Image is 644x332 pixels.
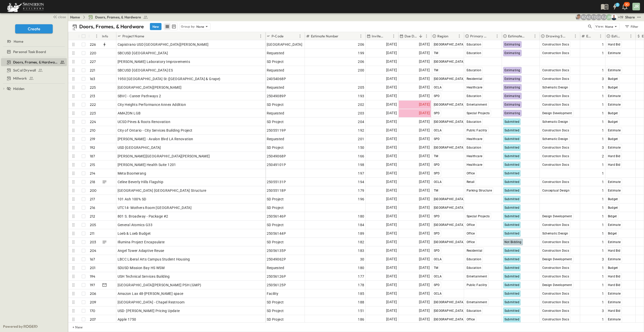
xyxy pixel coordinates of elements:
nav: breadcrumbs [70,15,151,20]
span: SD Project [267,102,284,107]
span: Estimate [608,180,621,184]
span: [GEOGRAPHIC_DATA] [GEOGRAPHIC_DATA] Structure [118,188,206,193]
span: Construction Docs [542,68,569,72]
p: 217 [90,197,95,202]
div: Doors, Frames, & Hardwaretest [1,58,67,66]
span: [GEOGRAPHIC_DATA] [434,103,465,106]
button: Menu [494,33,500,39]
span: 1 [602,42,604,47]
span: SD Project [267,145,284,150]
p: Region [437,34,448,39]
span: [DATE] [386,153,397,159]
span: Submitted [504,189,520,192]
div: Francisco J. Sanchez (frsanchez@swinerton.com) [601,14,607,20]
span: [DATE] [386,196,397,202]
span: 205 [358,85,364,90]
span: Requested [267,136,284,141]
span: Estimating [504,51,520,55]
span: Conceptual Design [542,189,570,192]
p: P-Code [272,34,283,39]
p: 218 [90,179,95,184]
span: [DATE] [419,187,430,193]
span: Estimating [504,94,520,98]
span: 25055119P [267,128,286,133]
span: Parking Structure [467,189,492,192]
p: 219 [90,136,95,141]
span: SPD [434,94,440,98]
p: 214 [90,171,95,176]
p: 163 [90,76,95,81]
span: Education [467,51,481,55]
span: [PERSON_NAME] Health Suite 1201 [118,162,176,167]
span: SD Project [267,197,284,202]
span: Education [467,68,481,72]
span: Hidden [13,86,24,91]
span: 1 [602,102,604,107]
span: Entertainment [467,103,487,106]
span: Construction Docs [542,77,569,81]
span: Submitted [504,129,520,132]
span: Hard Bid [608,43,621,46]
span: [GEOGRAPHIC_DATA] [434,77,465,81]
span: [DATE] [386,110,397,116]
span: Healthcare [467,137,482,141]
button: 1 [610,2,620,11]
span: 200 [358,68,364,73]
button: Create [15,24,53,33]
p: View: [595,24,604,29]
span: Requested [267,111,284,116]
span: SoCal Drywall [13,68,36,73]
span: 166 [358,154,364,159]
div: Filter [624,24,639,29]
span: 1 [602,128,604,133]
p: 30 [625,3,629,7]
span: AMAZON LGB [118,111,141,116]
span: [DATE] [386,50,397,56]
span: Estimating [504,77,520,81]
span: Special Projects [467,111,490,115]
button: JR [632,2,640,11]
a: Doors, Frames, & Hardware [1,59,66,66]
span: 25049089P [267,93,286,99]
p: 224 [90,119,96,124]
span: 1 [602,51,604,56]
span: Submitted [504,163,520,167]
span: SBCUSD [GEOGRAPHIC_DATA] ES [118,68,173,73]
span: 1 [602,68,604,73]
span: Healthcare [467,86,482,89]
p: Project Name [122,34,144,39]
span: 194 [358,179,364,184]
span: Hard Bid [608,163,621,167]
p: Estimate Number [311,34,339,39]
span: TM [434,68,438,72]
span: Education [467,120,481,124]
div: Personal Task Boardtest [1,48,67,56]
span: Capistrano USD [GEOGRAPHIC_DATA][PERSON_NAME] [118,42,209,47]
p: Invite Date [372,34,384,39]
span: Submitted [504,154,520,158]
span: [PERSON_NAME] - Avalon Blvd LA Renovation [118,136,193,141]
p: 225 [90,85,96,90]
button: Sort [418,33,423,39]
span: [DATE] [419,179,430,185]
span: [DATE] [386,102,397,107]
span: Submitted [504,120,520,124]
span: Estimate [608,129,621,132]
button: Menu [572,33,578,39]
span: [GEOGRAPHIC_DATA] [434,120,465,124]
button: Sort [526,33,532,39]
p: None [605,24,613,29]
span: 193 [358,93,364,99]
span: Education [467,94,481,98]
span: 25049101P [267,162,286,167]
span: Estimate [608,51,621,55]
span: 1 [602,119,604,124]
button: Menu [598,33,604,39]
button: Sort [592,33,598,39]
span: [GEOGRAPHIC_DATA] [267,42,303,47]
span: Estimate [608,94,621,98]
button: Sort [284,33,290,39]
img: Aaron Anderson (aaron.anderson@swinerton.com) [576,14,582,20]
button: Sort [449,33,455,39]
span: [DATE] [419,76,430,82]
